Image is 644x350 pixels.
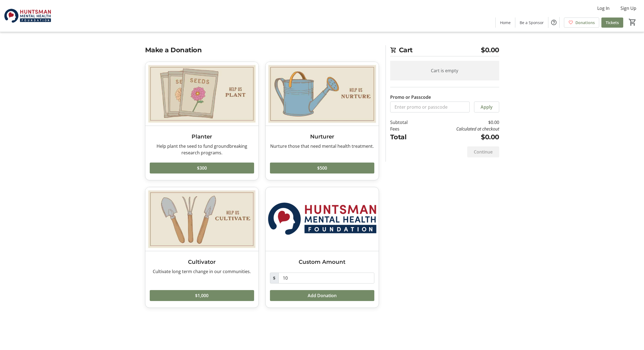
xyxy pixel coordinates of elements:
[270,258,374,266] h3: Custom Amount
[270,290,374,301] button: Add Donation
[390,102,470,112] input: Enter promo or passcode
[197,165,207,171] span: $300
[266,62,379,126] img: Nurturer
[270,132,374,141] h3: Nurturer
[575,20,595,25] span: Donations
[270,273,279,284] span: $
[317,165,327,171] span: $500
[390,61,499,80] div: Cart is empty
[422,132,499,142] td: $0.00
[278,273,374,284] input: Donation Amount
[520,20,544,25] span: Be a Sponsor
[616,4,641,13] button: Sign Up
[597,5,610,11] span: Log In
[564,18,599,28] a: Donations
[390,132,422,142] td: Total
[266,187,379,251] img: Custom Amount
[422,126,499,132] td: Calculated at checkout
[150,163,254,173] button: $300
[593,4,614,13] button: Log In
[390,45,499,56] h2: Cart
[150,258,254,266] h3: Cultivator
[481,45,499,55] span: $0.00
[390,126,422,132] td: Fees
[548,17,559,28] button: Help
[496,18,515,28] a: Home
[601,18,623,28] a: Tickets
[606,20,619,25] span: Tickets
[150,132,254,141] h3: Planter
[422,119,499,126] td: $0.00
[150,143,254,156] div: Help plant the seed to fund groundbreaking research programs.
[621,5,636,11] span: Sign Up
[474,102,499,112] button: Apply
[150,268,254,275] div: Cultivate long term change in our communities.
[390,94,431,100] label: Promo or Passcode
[145,62,258,126] img: Planter
[515,18,548,28] a: Be a Sponsor
[195,292,208,299] span: $1,000
[628,17,637,27] button: Cart
[481,104,493,110] span: Apply
[150,290,254,301] button: $1,000
[308,292,337,299] span: Add Donation
[145,187,258,251] img: Cultivator
[500,20,511,25] span: Home
[270,143,374,149] div: Nurture those that need mental health treatment.
[270,163,374,173] button: $500
[3,2,52,30] img: Huntsman Mental Health Foundation's Logo
[390,119,422,126] td: Subtotal
[145,45,379,55] h2: Make a Donation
